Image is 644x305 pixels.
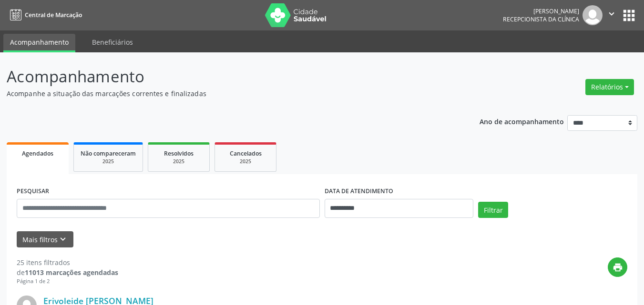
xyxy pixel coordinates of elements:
p: Ano de acompanhamento [480,115,564,127]
span: Resolvidos [164,149,194,157]
button: print [608,257,627,277]
strong: 11013 marcações agendadas [25,268,118,277]
p: Acompanhe a situação das marcações correntes e finalizadas [7,89,448,98]
i:  [606,9,617,19]
span: Recepcionista da clínica [503,15,579,23]
label: PESQUISAR [17,184,49,199]
a: Central de Marcação [7,7,82,23]
button: apps [621,7,637,24]
p: Acompanhamento [7,65,448,89]
span: Não compareceram [81,149,136,157]
div: 2025 [222,158,269,165]
div: de [17,267,118,277]
div: Página 1 de 2 [17,277,118,285]
a: Beneficiários [85,34,140,50]
button: Relatórios [585,79,634,95]
i: print [613,262,623,273]
div: 25 itens filtrados [17,257,118,267]
a: Acompanhamento [3,34,75,52]
img: img [583,5,603,25]
div: 2025 [155,158,203,165]
button: Filtrar [478,202,508,218]
span: Agendados [22,149,53,157]
span: Cancelados [230,149,262,157]
div: [PERSON_NAME] [503,7,579,15]
button:  [603,5,621,25]
i: keyboard_arrow_down [58,234,68,245]
span: Central de Marcação [25,11,82,19]
div: 2025 [81,158,136,165]
button: Mais filtroskeyboard_arrow_down [17,231,73,248]
label: DATA DE ATENDIMENTO [325,184,393,199]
